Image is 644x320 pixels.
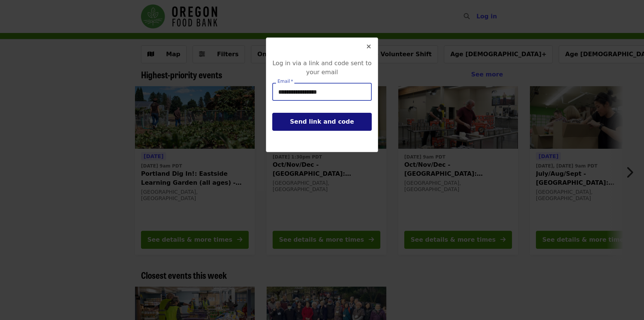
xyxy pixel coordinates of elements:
button: Close [360,38,378,56]
i: times icon [367,43,371,50]
span: Log in via a link and code sent to your email [272,60,371,76]
span: Email [277,79,290,84]
input: [object Object] [272,83,372,101]
button: Send link and code [272,113,372,131]
span: Send link and code [290,118,354,125]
